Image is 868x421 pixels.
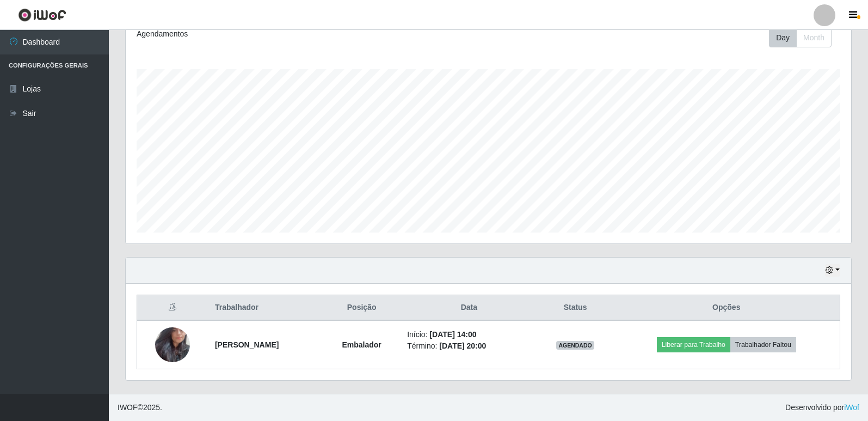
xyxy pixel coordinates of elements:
button: Month [796,28,832,47]
div: Toolbar with button groups [769,28,840,47]
img: CoreUI Logo [18,8,66,22]
button: Day [769,28,797,47]
img: 1755815872811.jpeg [155,314,190,376]
div: First group [769,28,832,47]
strong: Embalador [342,340,381,349]
th: Status [537,295,613,321]
span: © 2025 . [118,402,162,413]
th: Trabalhador [208,295,323,321]
a: iWof [844,403,859,412]
span: Desenvolvido por [785,402,859,413]
button: Liberar para Trabalho [657,337,730,352]
li: Início: [407,329,531,340]
strong: [PERSON_NAME] [215,340,279,349]
th: Opções [613,295,840,321]
span: IWOF [118,403,138,412]
time: [DATE] 20:00 [439,341,486,350]
th: Data [401,295,537,321]
button: Trabalhador Faltou [730,337,796,352]
div: Agendamentos [137,28,420,40]
time: [DATE] 14:00 [429,330,476,339]
li: Término: [407,340,531,352]
span: AGENDADO [556,341,594,350]
th: Posição [323,295,401,321]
